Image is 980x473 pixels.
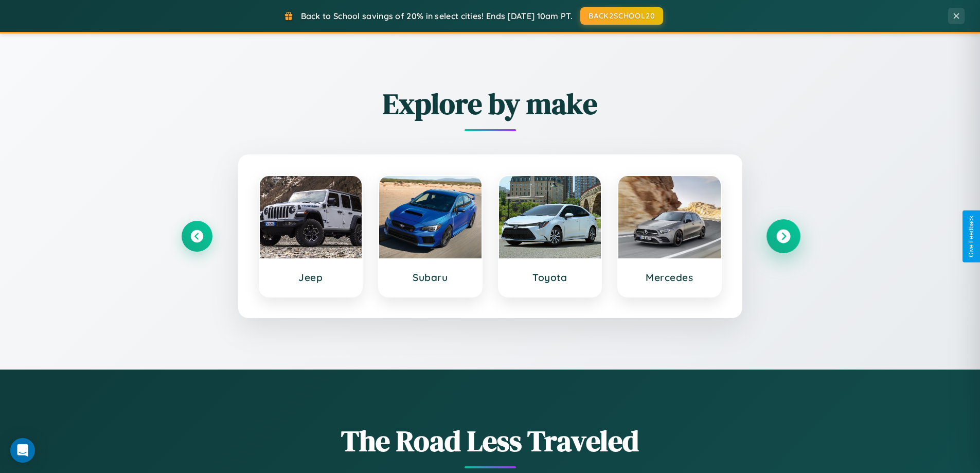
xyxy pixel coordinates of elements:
[509,271,591,284] h3: Toyota
[301,11,573,21] span: Back to School savings of 20% in select cities! Ends [DATE] 10am PT.
[182,84,799,124] h2: Explore by make
[182,421,799,461] h1: The Road Less Traveled
[968,216,975,257] div: Give Feedback
[270,271,352,284] h3: Jeep
[10,438,35,463] div: Open Intercom Messenger
[580,7,663,25] button: BACK2SCHOOL20
[629,271,710,284] h3: Mercedes
[389,271,471,284] h3: Subaru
